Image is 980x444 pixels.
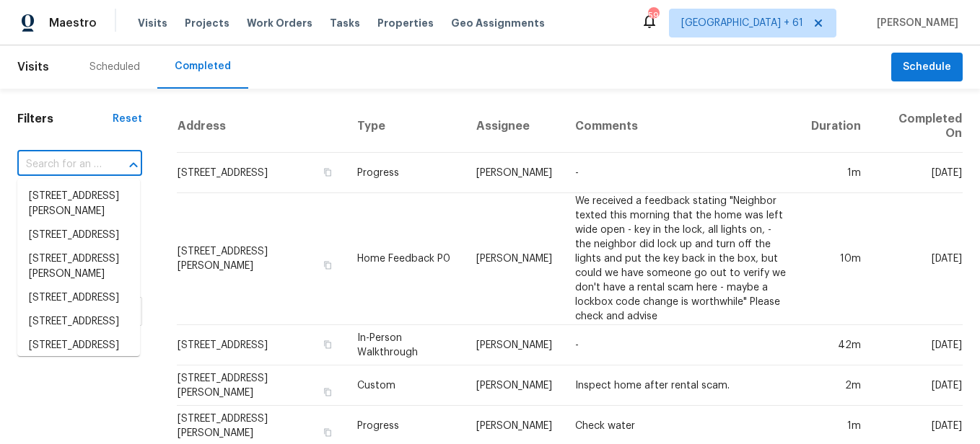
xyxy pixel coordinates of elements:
td: Home Feedback P0 [346,193,465,325]
th: Duration [800,100,872,153]
button: Close [123,155,144,175]
div: Scheduled [89,60,140,74]
span: Work Orders [247,16,312,30]
span: Schedule [903,58,951,76]
td: Progress [346,153,465,193]
li: [STREET_ADDRESS] [17,223,140,247]
td: [DATE] [872,365,963,406]
span: Geo Assignments [451,16,545,30]
div: Reset [113,112,142,126]
input: Search for an address... [17,154,102,176]
td: 2m [800,365,872,406]
td: 42m [800,325,872,365]
span: Maestro [49,16,97,30]
button: Copy Address [321,338,334,351]
h1: Filters [17,112,113,126]
td: [STREET_ADDRESS] [177,325,346,365]
li: [STREET_ADDRESS][PERSON_NAME] [17,247,140,286]
li: [STREET_ADDRESS] [17,334,140,358]
td: [PERSON_NAME] [465,153,564,193]
th: Assignee [465,100,564,153]
td: [DATE] [872,325,963,365]
span: [PERSON_NAME] [871,16,958,30]
td: [DATE] [872,153,963,193]
span: Projects [185,16,229,30]
button: Schedule [891,53,963,82]
td: 10m [800,193,872,325]
li: [STREET_ADDRESS] [17,286,140,310]
td: - [564,325,800,365]
td: Custom [346,365,465,406]
td: [DATE] [872,193,963,325]
span: Tasks [330,18,360,28]
span: Visits [17,51,49,83]
td: We received a feedback stating "Neighbor texted this morning that the home was left wide open - k... [564,193,800,325]
span: Properties [377,16,434,30]
td: [STREET_ADDRESS][PERSON_NAME] [177,365,346,406]
td: In-Person Walkthrough [346,325,465,365]
td: - [564,153,800,193]
th: Comments [564,100,800,153]
span: [GEOGRAPHIC_DATA] + 61 [681,16,803,30]
th: Completed On [872,100,963,153]
div: Completed [175,59,231,74]
li: [STREET_ADDRESS] [17,310,140,334]
td: [PERSON_NAME] [465,325,564,365]
button: Copy Address [321,259,334,272]
th: Address [177,100,346,153]
button: Copy Address [321,386,334,399]
td: [STREET_ADDRESS] [177,153,346,193]
li: [STREET_ADDRESS][PERSON_NAME] [17,185,140,223]
td: [PERSON_NAME] [465,193,564,325]
td: [PERSON_NAME] [465,365,564,406]
div: 596 [648,9,658,23]
button: Copy Address [321,166,334,179]
span: Visits [138,16,167,30]
button: Copy Address [321,426,334,439]
th: Type [346,100,465,153]
td: Inspect home after rental scam. [564,365,800,406]
td: [STREET_ADDRESS][PERSON_NAME] [177,193,346,325]
td: 1m [800,153,872,193]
